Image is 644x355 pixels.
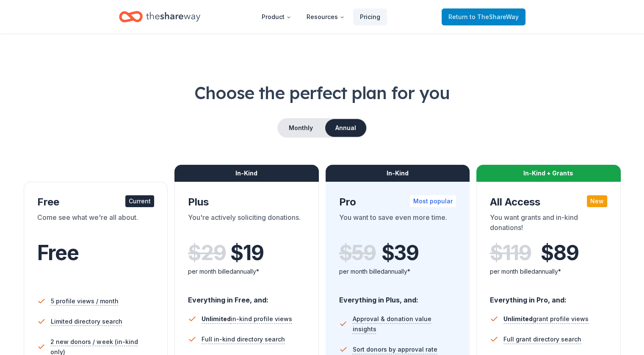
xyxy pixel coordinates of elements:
[339,195,456,209] div: Pro
[339,288,456,305] div: Everything in Plus, and:
[541,241,578,265] span: $ 89
[381,241,419,265] span: $ 39
[125,195,154,207] div: Current
[476,165,621,182] div: In-Kind + Grants
[202,315,292,322] span: in-kind profile views
[255,8,298,25] button: Product
[300,8,351,25] button: Resources
[326,165,470,182] div: In-Kind
[188,288,305,305] div: Everything in Free, and:
[230,241,263,265] span: $ 19
[51,316,122,327] span: Limited directory search
[188,266,305,277] div: per month billed annually*
[339,266,456,277] div: per month billed annually*
[202,315,231,322] span: Unlimited
[174,165,319,182] div: In-Kind
[339,212,456,236] div: You want to save even more time.
[503,334,581,344] span: Full grant directory search
[37,212,155,236] div: Come see what we're all about.
[51,296,119,306] span: 5 profile views / month
[255,7,387,27] nav: Main
[490,195,607,209] div: All Access
[448,12,519,22] span: Return
[37,240,79,265] span: Free
[442,8,525,25] a: Returnto TheShareWay
[20,81,624,105] h1: Choose the perfect plan for you
[490,212,607,236] div: You want grants and in-kind donations!
[490,288,607,305] div: Everything in Pro, and:
[278,119,323,137] button: Monthly
[202,334,285,344] span: Full in-kind directory search
[188,212,305,236] div: You're actively soliciting donations.
[410,195,456,207] div: Most popular
[503,315,533,322] span: Unlimited
[470,13,519,20] span: to TheShareWay
[503,315,589,322] span: grant profile views
[353,344,437,355] span: Sort donors by approval rate
[188,195,305,209] div: Plus
[490,266,607,277] div: per month billed annually*
[119,7,200,27] a: Home
[37,195,155,209] div: Free
[587,195,607,207] div: New
[352,314,456,334] span: Approval & donation value insights
[353,8,387,25] a: Pricing
[325,119,366,137] button: Annual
